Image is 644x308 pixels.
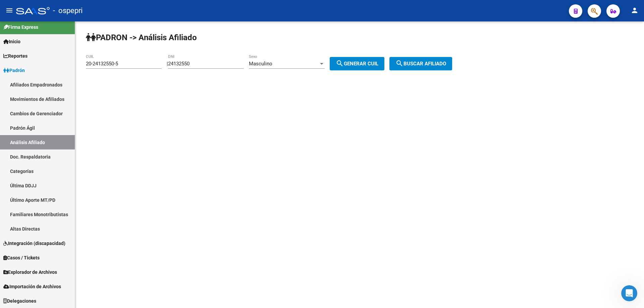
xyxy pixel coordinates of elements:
[395,61,446,67] span: Buscar afiliado
[336,61,378,67] span: Generar CUIL
[3,52,28,60] span: Reportes
[3,240,65,247] span: Integración (discapacidad)
[631,6,639,14] mat-icon: person
[395,59,404,67] mat-icon: search
[5,6,13,14] mat-icon: menu
[3,67,25,74] span: Padrón
[3,38,20,45] span: Inicio
[3,283,61,290] span: Importación de Archivos
[3,268,57,276] span: Explorador de Archivos
[336,59,344,67] mat-icon: search
[3,254,40,261] span: Casos / Tickets
[3,23,38,31] span: Firma Express
[167,61,389,67] div: |
[3,297,36,305] span: Delegaciones
[389,57,452,70] button: Buscar afiliado
[621,285,637,301] iframe: Intercom live chat
[249,61,272,67] span: Masculino
[86,33,197,42] strong: PADRON -> Análisis Afiliado
[53,3,83,18] span: - ospepri
[330,57,384,70] button: Generar CUIL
